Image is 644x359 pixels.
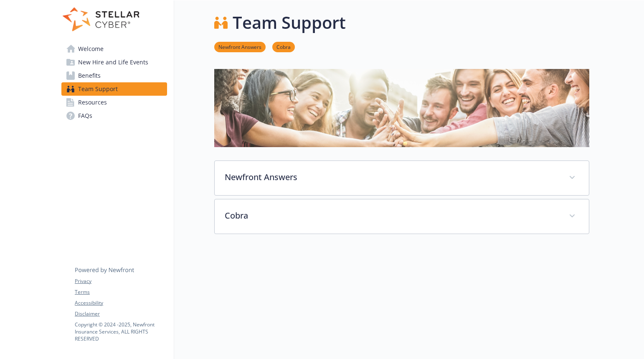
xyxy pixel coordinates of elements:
[61,82,167,96] a: Team Support
[75,288,167,296] a: Terms
[215,199,589,234] div: Cobra
[78,109,92,122] span: FAQs
[75,321,167,342] p: Copyright © 2024 - 2025 , Newfront Insurance Services, ALL RIGHTS RESERVED
[215,161,589,195] div: Newfront Answers
[214,43,266,51] a: Newfront Answers
[225,209,559,222] p: Cobra
[61,69,167,82] a: Benefits
[214,69,589,147] img: team support page banner
[61,42,167,56] a: Welcome
[225,171,559,183] p: Newfront Answers
[61,109,167,122] a: FAQs
[78,42,104,56] span: Welcome
[233,10,346,35] h1: Team Support
[78,56,148,69] span: New Hire and Life Events
[78,96,107,109] span: Resources
[75,278,167,285] a: Privacy
[61,56,167,69] a: New Hire and Life Events
[78,69,101,82] span: Benefits
[78,82,118,96] span: Team Support
[75,310,167,318] a: Disclaimer
[61,96,167,109] a: Resources
[75,299,167,307] a: Accessibility
[272,43,295,51] a: Cobra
